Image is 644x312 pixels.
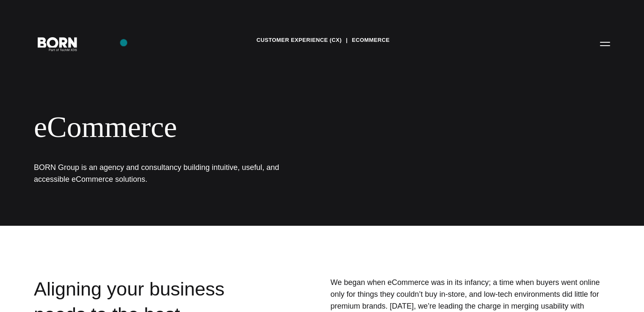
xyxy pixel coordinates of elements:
h1: BORN Group is an agency and consultancy building intuitive, useful, and accessible eCommerce solu... [34,161,288,185]
button: Open [595,35,615,52]
div: eCommerce [34,110,517,145]
a: Customer Experience (CX) [257,34,342,47]
a: eCommerce [352,34,390,47]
